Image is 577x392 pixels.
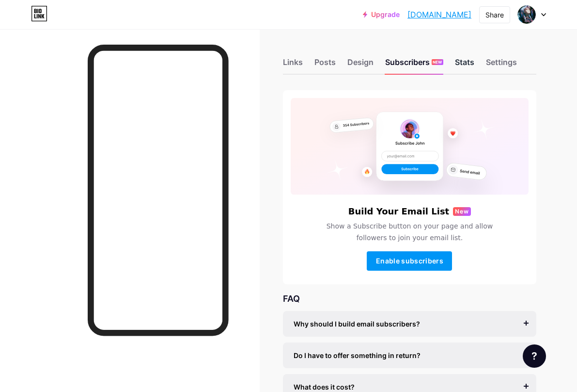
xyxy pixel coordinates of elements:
[376,257,443,265] span: Enable subscribers
[283,56,303,74] div: Links
[283,292,536,305] div: FAQ
[314,220,505,244] span: Show a Subscribe button on your page and allow followers to join your email list.
[367,251,452,271] button: Enable subscribers
[407,9,471,20] a: [DOMAIN_NAME]
[347,56,374,74] div: Design
[314,56,336,74] div: Posts
[433,59,442,65] span: NEW
[348,207,450,216] h6: Build Your Email List
[363,11,400,18] a: Upgrade
[455,56,474,74] div: Stats
[455,207,469,216] span: New
[385,56,443,74] div: Subscribers
[485,10,504,20] div: Share
[294,350,421,360] span: Do I have to offer something in return?
[294,319,420,329] span: Why should I build email subscribers?
[486,56,517,74] div: Settings
[517,5,536,24] img: excorelain
[294,382,355,392] span: What does it cost?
